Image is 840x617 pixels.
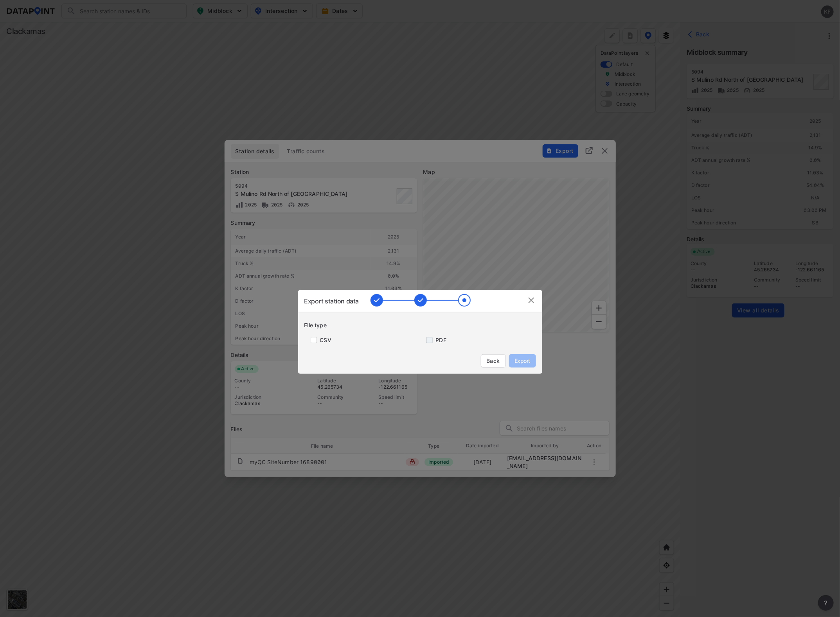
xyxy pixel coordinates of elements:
[527,296,536,305] img: IvGo9hDFjq0U70AQfCTEoVEAFwAAAAASUVORK5CYII=
[436,336,446,344] label: PDF
[486,357,501,365] span: Back
[304,321,542,329] div: File type
[320,336,331,344] label: CSV
[371,294,471,307] img: 1r8AAAAASUVORK5CYII=
[304,296,359,306] div: Export station data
